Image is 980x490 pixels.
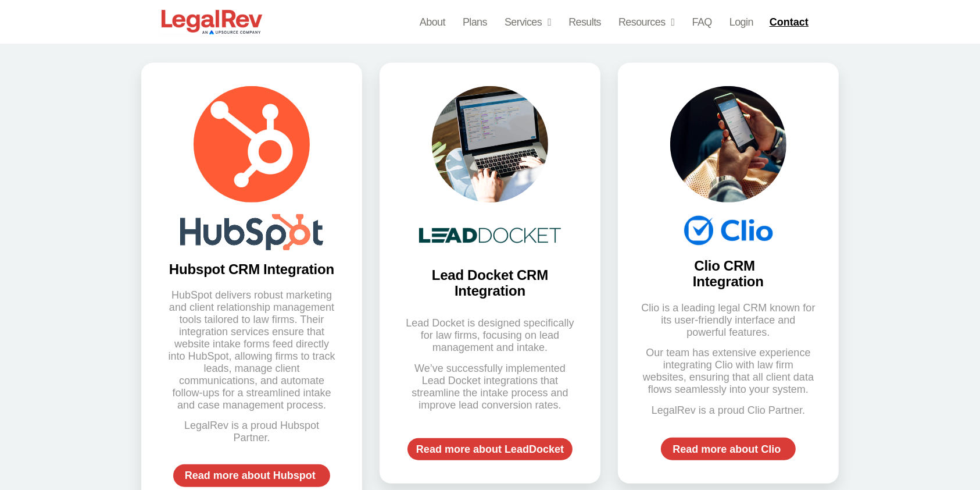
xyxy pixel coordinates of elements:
span: Read more about Clio [673,444,781,455]
p: Lead Docket is designed specifically for law firms, focusing on lead management and intake. [403,317,577,354]
p: HubSpot delivers robust marketing and client relationship management tools tailored to law firms.... [164,289,339,411]
a: Resources [618,14,675,30]
p: LegalRev is a proud Hubspot Partner. [164,420,339,444]
a: About [420,14,445,30]
a: Plans [463,14,487,30]
a: Read more about LeadDocket [407,438,573,460]
p: LegalRev is a proud Clio Partner. [641,404,816,417]
span: Read more about LeadDocket [416,444,564,455]
span: Contact [770,17,809,27]
a: Contact [765,13,816,31]
a: Results [568,14,601,30]
a: Services [505,14,551,30]
a: Read more about Hubspot [173,464,330,488]
p: Our team has extensive experience integrating Clio with law firm websites, ensuring that all clie... [641,347,816,396]
a: Read more about Clio [661,438,795,461]
p: Clio is a leading legal CRM known for its user-friendly interface and powerful features. [641,302,816,339]
nav: Menu [420,14,753,30]
h3: Clio CRM Integration [670,258,786,289]
a: FAQ [692,14,712,30]
h3: Lead Docket CRM Integration [403,268,577,299]
h3: Hubspot CRM Integration [164,262,339,277]
a: Login [729,14,753,30]
p: We’ve successfully implemented Lead Docket integrations that streamline the intake process and im... [403,363,577,411]
span: Read more about Hubspot [185,470,316,481]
